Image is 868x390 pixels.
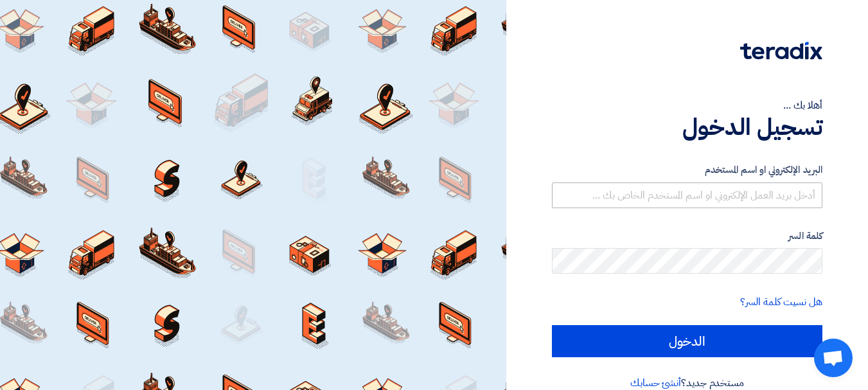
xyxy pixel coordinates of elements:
a: هل نسيت كلمة السر؟ [740,294,822,310]
img: Teradix logo [740,42,822,60]
div: دردشة مفتوحة [814,339,853,377]
label: كلمة السر [552,229,822,244]
label: البريد الإلكتروني او اسم المستخدم [552,163,822,177]
div: أهلا بك ... [552,98,822,113]
input: الدخول [552,325,822,357]
input: أدخل بريد العمل الإلكتروني او اسم المستخدم الخاص بك ... [552,182,822,208]
h1: تسجيل الدخول [552,113,822,141]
